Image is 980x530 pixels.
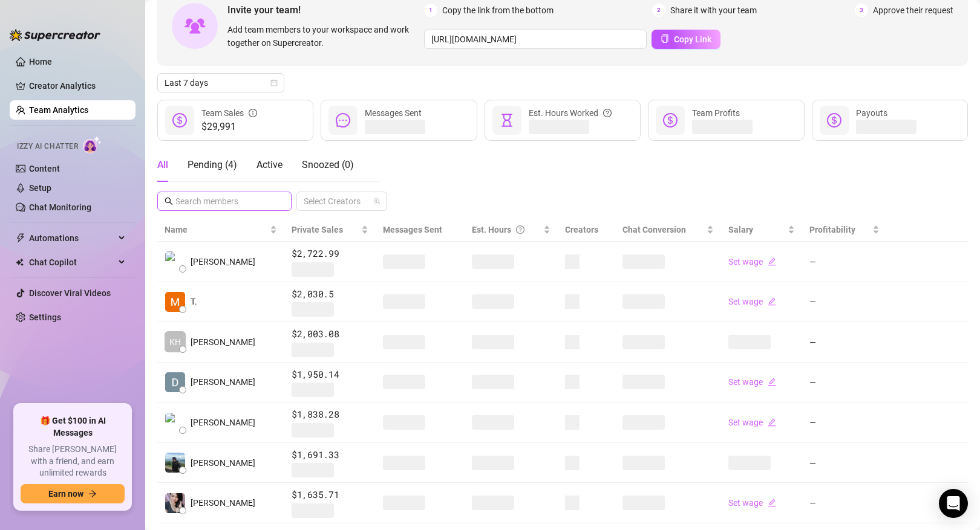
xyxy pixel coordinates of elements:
span: question-circle [603,106,612,120]
span: $1,838.28 [292,407,368,422]
th: Name [157,218,284,242]
td: — [802,282,887,323]
span: edit [768,378,776,386]
div: All [157,158,168,172]
a: Home [29,57,52,66]
a: Set wageedit [728,377,776,387]
span: Chat Conversion [622,225,686,234]
span: Izzy AI Chatter [17,141,78,152]
a: Set wageedit [728,418,776,427]
img: Trixia Sy [165,292,185,312]
span: 1 [424,4,437,17]
span: Salary [728,225,753,234]
span: Earn now [48,489,83,499]
span: Add team members to your workspace and work together on Supercreator. [227,23,419,50]
a: Chat Monitoring [29,202,91,212]
span: $1,950.14 [292,367,368,382]
span: [PERSON_NAME] [191,416,255,429]
img: Dale Jacolba [165,372,185,392]
span: $2,722.99 [292,247,368,261]
a: Set wageedit [728,257,776,267]
span: 3 [855,4,868,17]
span: hourglass [500,113,514,128]
span: Name [165,223,267,236]
span: Team Profits [692,108,740,118]
button: Copy Link [652,30,720,49]
span: edit [768,418,776,427]
span: message [336,113,350,128]
span: Active [256,159,283,170]
span: edit [768,297,776,306]
img: Shahani Villare… [165,493,185,513]
div: Open Intercom Messenger [939,489,968,518]
span: $1,691.33 [292,448,368,462]
span: $2,003.08 [292,327,368,341]
div: Pending ( 4 ) [188,158,237,172]
td: — [802,402,887,443]
span: [PERSON_NAME] [191,255,255,268]
a: Set wageedit [728,498,776,508]
span: Approve their request [873,4,953,17]
span: KH [169,335,181,349]
span: search [165,197,173,205]
td: — [802,483,887,523]
span: edit [768,499,776,507]
span: Chat Copilot [29,253,115,272]
span: Invite your team! [227,2,424,18]
img: Paul James Sori… [165,251,185,271]
th: Creators [558,218,615,242]
span: Messages Sent [383,225,442,234]
span: Private Sales [292,225,343,234]
span: dollar-circle [827,113,841,128]
span: [PERSON_NAME] [191,456,255,470]
span: team [373,198,381,205]
span: $2,030.5 [292,287,368,302]
span: calendar [270,79,278,86]
a: Team Analytics [29,105,88,115]
img: AI Chatter [83,136,102,154]
span: info-circle [249,106,257,120]
div: Est. Hours Worked [529,106,612,120]
span: dollar-circle [172,113,187,128]
span: $29,991 [201,120,257,134]
img: Chris [165,413,185,433]
span: 2 [652,4,665,17]
div: Est. Hours [472,223,540,236]
a: Content [29,164,60,173]
span: arrow-right [88,490,97,498]
span: [PERSON_NAME] [191,375,255,389]
span: Automations [29,228,115,248]
span: Payouts [856,108,887,118]
span: Last 7 days [165,74,277,92]
img: John [165,453,185,473]
span: Profitability [809,225,855,234]
span: Share it with your team [670,4,757,17]
a: Discover Viral Videos [29,288,111,298]
span: question-circle [516,223,524,236]
a: Set wageedit [728,297,776,306]
span: Messages Sent [365,108,422,118]
td: — [802,322,887,363]
span: $1,635.71 [292,488,368,502]
span: [PERSON_NAME] [191,496,255,509]
span: Share [PERSON_NAME] with a friend, and earn unlimited rewards [21,444,125,479]
span: thunderbolt [16,233,25,243]
img: Chat Copilot [16,258,24,267]
td: — [802,242,887,282]
button: Earn nowarrow-right [21,484,125,503]
span: edit [768,257,776,266]
img: logo-BBDzfeDw.svg [10,29,100,41]
span: T. [191,295,197,308]
input: Search members [175,195,275,208]
span: 🎁 Get $100 in AI Messages [21,415,125,439]
a: Creator Analytics [29,76,126,95]
span: Copy Link [674,34,711,44]
span: copy [661,34,669,43]
span: [PERSON_NAME] [191,335,255,349]
a: Setup [29,183,51,193]
td: — [802,443,887,483]
a: Settings [29,312,61,322]
span: Copy the link from the bottom [442,4,554,17]
div: Team Sales [201,106,257,120]
span: dollar-circle [663,113,678,128]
